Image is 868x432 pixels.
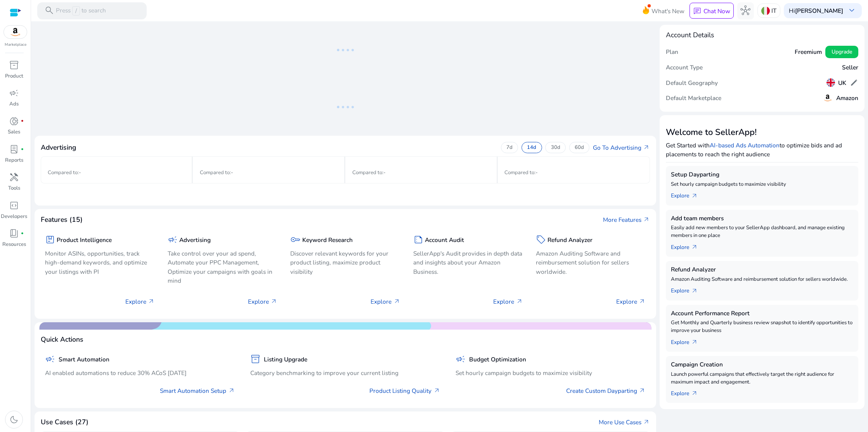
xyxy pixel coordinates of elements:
[5,73,23,80] p: Product
[1,213,27,221] p: Developers
[671,361,853,368] h5: Campaign Creation
[352,169,490,177] p: Compared to :
[671,188,705,200] a: Explorearrow_outward
[666,141,858,159] p: Get Started with to optimize bids and ad placements to reach the right audience
[671,276,853,283] p: Amazon Auditing Software and reimbursement solution for sellers worldwide.
[666,127,858,137] h3: Welcome to SellerApp!
[795,7,843,15] b: [PERSON_NAME]
[9,88,19,98] span: campaign
[270,298,277,305] span: arrow_outward
[148,298,155,305] span: arrow_outward
[671,171,853,178] h5: Setup Dayparting
[9,200,19,211] span: code_blocks
[8,128,20,136] p: Sales
[616,297,646,306] p: Explore
[690,3,733,19] button: chatChat Now
[9,116,19,126] span: donut_small
[383,169,386,176] span: -
[369,386,440,395] a: Product Listing Quality
[842,64,858,71] h5: Seller
[825,46,858,58] button: Upgrade
[710,141,780,149] a: AI-based Ads Automation
[847,5,857,16] span: keyboard_arrow_down
[666,64,703,71] h5: Account Type
[527,144,536,151] p: 14d
[639,298,646,305] span: arrow_outward
[45,354,55,364] span: campaign
[8,185,20,192] p: Tools
[671,386,705,398] a: Explorearrow_outward
[691,244,698,251] span: arrow_outward
[666,48,678,55] h5: Plan
[9,144,19,154] span: lab_profile
[9,60,19,70] span: inventory_2
[691,390,698,397] span: arrow_outward
[504,169,643,177] p: Compared to :
[41,418,88,426] h4: Use Cases (27)
[48,169,185,177] p: Compared to :
[671,215,853,222] h5: Add team members
[671,181,853,188] p: Set hourly campaign budgets to maximize visibility
[125,297,155,306] p: Explore
[516,298,523,305] span: arrow_outward
[691,193,698,200] span: arrow_outward
[168,249,277,285] p: Take control over your ad spend, Automate your PPC Management, Optimize your campaigns with goals...
[456,354,466,364] span: campaign
[4,26,27,38] img: amazon.svg
[666,79,718,86] h5: Default Geography
[551,144,560,151] p: 30d
[535,169,538,176] span: -
[599,418,650,427] a: More Use Casesarrow_outward
[639,387,646,394] span: arrow_outward
[21,148,24,151] span: fiber_manual_record
[302,237,353,244] h5: Keyword Research
[771,4,776,17] p: IT
[703,7,730,15] p: Chat Now
[160,386,235,395] a: Smart Automation Setup
[248,297,277,306] p: Explore
[671,266,853,273] h5: Refund Analyzer
[179,237,211,244] h5: Advertising
[41,335,83,344] h4: Quick Actions
[433,387,440,394] span: arrow_outward
[231,169,233,176] span: -
[44,5,54,16] span: search
[643,419,650,426] span: arrow_outward
[72,6,80,16] span: /
[21,119,24,123] span: fiber_manual_record
[826,78,835,87] img: uk.svg
[575,144,584,151] p: 60d
[9,100,19,108] p: Ads
[651,4,684,18] span: What's New
[9,415,19,425] span: dark_mode
[200,169,337,177] p: Compared to :
[2,241,26,249] p: Resources
[795,48,822,55] h5: Freemium
[250,354,260,364] span: inventory_2
[823,93,833,103] img: amazon.svg
[21,232,24,235] span: fiber_manual_record
[9,172,19,182] span: handyman
[737,2,754,19] button: hub
[671,319,853,335] p: Get Monthly and Quarterly business review snapshot to identify opportunities to improve your busi...
[547,237,593,244] h5: Refund Analyzer
[56,6,106,16] p: Press to search
[671,310,853,317] h5: Account Performance Report
[536,235,546,245] span: sell
[832,48,852,56] span: Upgrade
[838,79,846,86] h5: UK
[506,144,513,151] p: 7d
[593,143,650,152] a: Go To Advertisingarrow_outward
[41,216,83,224] h4: Features (15)
[250,368,440,377] p: Category benchmarking to improve your current listing
[9,228,19,238] span: book_4
[671,371,853,386] p: Launch powerful campaigns that effectively target the right audience for maximum impact and engag...
[264,356,307,363] h5: Listing Upgrade
[536,249,646,276] p: Amazon Auditing Software and reimbursement solution for sellers worldwide.
[493,297,523,306] p: Explore
[566,386,646,395] a: Create Custom Dayparting
[469,356,526,363] h5: Budget Optimization
[413,235,423,245] span: summarize
[45,249,155,276] p: Monitor ASINs, opportunities, track high-demand keywords, and optimize your listings with PI
[671,283,705,295] a: Explorearrow_outward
